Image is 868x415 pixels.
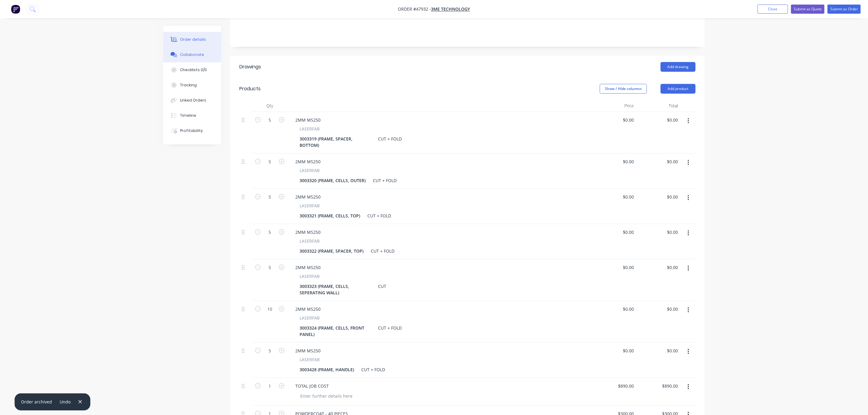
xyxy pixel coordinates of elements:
[180,82,197,88] div: Tracking
[180,128,203,133] div: Profitability
[290,228,325,237] div: 2MM MS250
[180,98,207,103] div: Linked Orders
[290,305,325,313] div: 2MM MS250
[290,192,325,201] div: 2MM MS250
[376,323,404,332] div: CUT + FOLD
[365,211,394,220] div: CUT + FOLD
[163,123,221,138] button: Profitability
[239,85,261,92] div: Products
[11,5,20,14] img: Factory
[297,247,366,255] div: 3003322 (FRAME, SPACER, TOP)
[828,5,861,14] button: Submit as Order
[57,398,74,406] button: Undo
[163,47,221,62] button: Collaborate
[163,62,221,78] button: Checklists 0/0
[163,93,221,108] button: Linked Orders
[300,356,320,363] span: LASERFAB
[297,176,368,185] div: 3003320 (FRAME, CELLS, OUTER)
[180,52,204,57] div: Collaborate
[290,346,325,355] div: 2MM MS250
[180,37,206,42] div: Order details
[297,365,356,374] div: 3003428 (FRAME, HANDLE)
[180,113,196,118] div: Timeline
[300,273,320,279] span: LASERFAB
[791,5,825,14] button: Submit as Quote
[661,84,696,94] button: Add product
[758,5,788,14] button: Close
[368,247,397,255] div: CUT + FOLD
[300,315,320,321] span: LASERFAB
[252,100,288,112] div: Qty
[661,62,696,72] button: Add drawing
[592,100,636,112] div: Price
[163,32,221,47] button: Order details
[290,157,325,166] div: 2MM MS250
[163,108,221,123] button: Timeline
[398,6,431,12] span: Order #47932 -
[359,365,387,374] div: CUT + FOLD
[290,116,325,124] div: 2MM MS250
[297,282,373,297] div: 3003323 (FRAME, CELLS, SEPERATING WALL)
[376,282,389,291] div: CUT
[297,211,363,220] div: 3003321 (FRAME, CELLS, TOP)
[370,176,399,185] div: CUT + FOLD
[297,323,373,339] div: 3003324 (FRAME, CELLS, FRONT PANEL)
[300,202,320,209] span: LASERFAB
[300,167,320,174] span: LASERFAB
[636,100,680,112] div: Total
[300,238,320,244] span: LASERFAB
[163,78,221,93] button: Tracking
[431,6,470,12] a: 3ME TECHNOLOGY
[21,399,52,405] div: Order archived
[180,67,207,73] div: Checklists 0/0
[300,126,320,132] span: LASERFAB
[297,134,373,150] div: 3003319 (FRAME, SPACER, BOTTOM)
[239,63,261,71] div: Drawings
[376,134,404,143] div: CUT + FOLD
[600,84,647,94] button: Show / Hide columns
[290,263,325,272] div: 2MM MS250
[290,382,334,390] div: TOTAL JOB COST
